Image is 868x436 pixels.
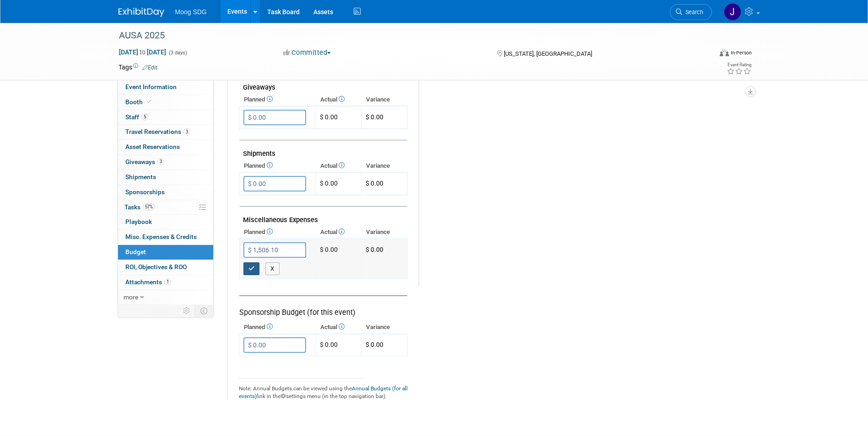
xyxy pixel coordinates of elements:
span: Giveaways [125,158,164,165]
span: $ 0.00 [366,341,383,348]
td: $ 0.00 [316,334,361,356]
a: Booth [118,95,213,110]
span: Misc. Expenses & Credits [125,233,197,240]
img: ExhibitDay [119,8,164,17]
span: more [124,293,138,301]
th: Variance [361,226,407,239]
td: Personalize Event Tab Strip [179,305,195,317]
button: X [265,262,280,275]
span: [US_STATE], [GEOGRAPHIC_DATA] [504,50,592,57]
th: Variance [361,321,407,334]
th: Actual [316,93,361,106]
span: Tasks [124,203,155,211]
td: $ 0.00 [316,239,361,279]
a: Misc. Expenses & Credits [118,230,213,245]
a: Sponsorships [118,185,213,200]
span: Budget [125,248,146,255]
div: AUSA 2025 [116,27,698,44]
td: Giveaways [239,74,407,94]
td: Toggle Event Tabs [194,305,213,317]
span: 5 [141,113,148,120]
th: Planned [239,160,316,172]
td: $ 0.00 [316,106,361,129]
span: Search [682,9,703,16]
a: Asset Reservations [118,140,213,154]
th: Variance [361,160,407,172]
a: Staff5 [118,110,213,125]
a: Travel Reservations3 [118,125,213,139]
div: Event Rating [727,63,751,67]
span: $ 0.00 [366,113,383,121]
img: Jaclyn Roberts [724,3,741,21]
a: Playbook [118,215,213,229]
th: Variance [361,93,407,106]
a: Search [670,4,712,20]
div: Note: Annual Budgets can be viewed using the link in the settings menu (in the top navigation bar). [239,380,408,400]
span: to [138,48,147,56]
div: _______________________________________________________ [239,372,408,380]
a: Budget [118,245,213,260]
span: $ 0.00 [366,246,383,253]
a: more [118,290,213,305]
span: [DATE] [DATE] [119,48,167,56]
span: Playbook [125,218,152,225]
th: Actual [316,321,361,334]
span: Event Information [125,83,177,90]
span: ROI, Objectives & ROO [125,263,187,271]
span: Asset Reservations [125,143,180,150]
th: Actual [316,160,361,172]
th: Planned [239,226,316,239]
span: Shipments [125,173,156,181]
div: Sponsorship Budget (for this event) [239,295,407,318]
span: $ 0.00 [366,180,383,187]
button: Committed [280,48,334,58]
span: Attachments [125,278,171,286]
img: Format-Inperson.png [720,49,729,56]
span: Travel Reservations [125,128,190,135]
div: Event Format [658,48,752,61]
div: In-Person [730,49,752,56]
span: (3 days) [168,50,187,56]
span: 3 [183,128,190,135]
td: Miscellaneous Expenses [239,207,407,226]
th: Planned [239,321,316,334]
span: 1 [164,278,171,285]
a: ROI, Objectives & ROO [118,260,213,275]
td: Shipments [239,140,407,160]
a: Tasks57% [118,200,213,215]
th: Planned [239,93,316,106]
span: Sponsorships [125,188,165,196]
a: Giveaways3 [118,155,213,170]
i: Booth reservation complete [147,99,151,104]
span: Staff [125,113,148,121]
td: Tags [119,63,157,72]
span: Booth [125,98,153,106]
span: Moog SDG [175,8,207,16]
span: 3 [157,158,164,165]
th: Actual [316,226,361,239]
a: Event Information [118,80,213,95]
span: 57% [143,203,155,210]
a: Edit [142,64,157,71]
a: Attachments1 [118,275,213,290]
a: Shipments [118,170,213,185]
td: $ 0.00 [316,173,361,195]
